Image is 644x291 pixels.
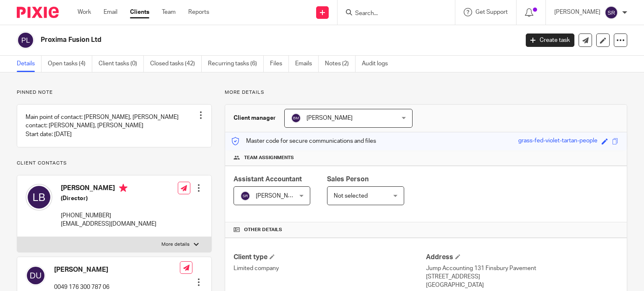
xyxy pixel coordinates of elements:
[61,194,156,203] h5: (Director)
[99,56,144,72] a: Client tasks (0)
[334,193,368,199] span: Not selected
[104,8,117,16] a: Email
[234,176,302,183] span: Assistant Accountant
[150,56,202,72] a: Closed tasks (42)
[306,115,353,121] span: [PERSON_NAME]
[17,56,42,72] a: Details
[54,265,180,274] h4: [PERSON_NAME]
[475,9,508,15] span: Get Support
[162,8,176,16] a: Team
[354,10,430,18] input: Search
[362,56,394,72] a: Audit logs
[295,56,319,72] a: Emails
[244,227,282,233] span: Other details
[130,8,149,16] a: Clients
[234,253,426,262] h4: Client type
[244,155,294,161] span: Team assignments
[17,160,212,167] p: Client contacts
[26,184,52,211] img: svg%3E
[426,281,618,289] p: [GEOGRAPHIC_DATA]
[61,220,156,228] p: [EMAIL_ADDRESS][DOMAIN_NAME]
[234,114,276,122] h3: Client manager
[325,56,356,72] a: Notes (2)
[240,191,250,201] img: svg%3E
[17,89,212,96] p: Pinned note
[605,6,618,19] img: svg%3E
[17,31,34,49] img: svg%3E
[188,8,209,16] a: Reports
[426,273,618,281] p: [STREET_ADDRESS]
[61,211,156,220] p: [PHONE_NUMBER]
[61,184,156,194] h4: [PERSON_NAME]
[426,264,618,273] p: Jump Accounting 131 Finsbury Pavement
[518,136,597,146] div: grass-fed-violet-tartan-people
[78,8,91,16] a: Work
[48,56,92,72] a: Open tasks (4)
[554,8,600,16] p: [PERSON_NAME]
[119,184,127,192] i: Primary
[231,137,376,145] p: Master code for secure communications and files
[291,113,301,123] img: svg%3E
[225,89,627,96] p: More details
[17,7,59,18] img: Pixie
[426,253,618,262] h4: Address
[26,265,46,286] img: svg%3E
[327,176,369,183] span: Sales Person
[270,56,289,72] a: Files
[526,33,574,47] a: Create task
[161,241,190,248] p: More details
[256,193,302,199] span: [PERSON_NAME]
[234,264,426,273] p: Limited company
[41,36,419,44] h2: Proxima Fusion Ltd
[208,56,264,72] a: Recurring tasks (6)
